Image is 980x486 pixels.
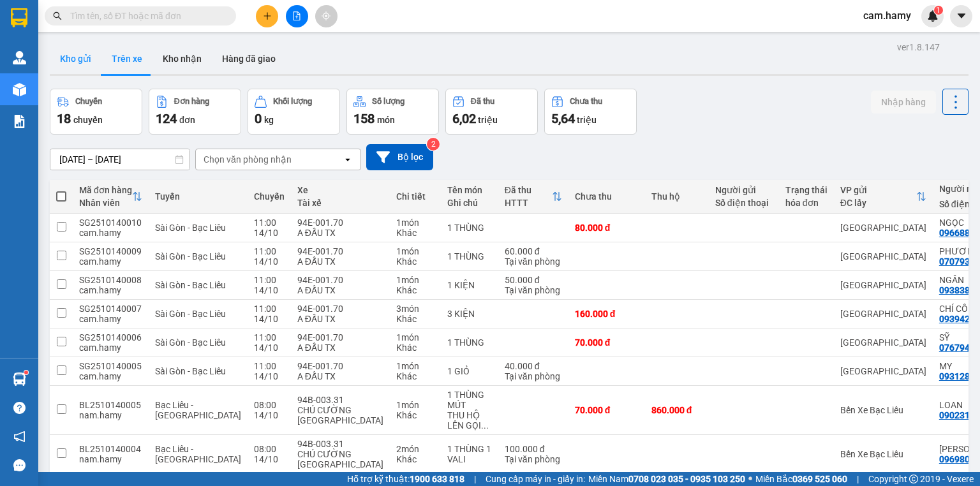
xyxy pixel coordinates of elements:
[297,314,383,324] div: A ĐẤU TX
[297,275,383,285] div: 94E-001.70
[471,97,494,106] div: Đã thu
[322,11,330,20] span: aim
[79,342,142,353] div: cam.hamy
[101,43,152,74] button: Trên xe
[156,111,177,126] span: 124
[254,342,285,353] div: 14/10
[155,280,226,290] span: Sài Gòn - Bạc Liêu
[13,402,26,414] span: question-circle
[6,28,243,44] li: 995 [PERSON_NAME]
[13,51,26,64] img: warehouse-icon
[50,149,189,170] input: Select a date range.
[79,285,142,295] div: cam.hamy
[79,410,142,420] div: nam.hamy
[505,444,562,454] div: 100.000 đ
[396,444,434,454] div: 2 món
[840,198,916,208] div: ĐC lấy
[396,191,434,202] div: Chi tiết
[79,454,142,464] div: nam.hamy
[79,314,142,324] div: cam.hamy
[79,228,142,238] div: cam.hamy
[297,285,383,295] div: A ĐẤU TX
[79,371,142,381] div: cam.hamy
[75,97,102,106] div: Chuyến
[254,275,285,285] div: 11:00
[505,454,562,464] div: Tại văn phòng
[505,246,562,256] div: 60.000 đ
[715,185,773,195] div: Người gửi
[447,223,492,233] div: 1 THÙNG
[155,309,226,319] span: Sài Gòn - Bạc Liêu
[396,275,434,285] div: 1 món
[628,474,745,484] strong: 0708 023 035 - 0935 103 250
[149,89,241,135] button: Đơn hàng124đơn
[486,472,585,486] span: Cung cấp máy in - giấy in:
[505,256,562,267] div: Tại văn phòng
[292,11,301,20] span: file-add
[447,280,492,290] div: 1 KIỆN
[570,97,602,106] div: Chưa thu
[263,11,272,20] span: plus
[857,472,859,486] span: |
[24,371,28,374] sup: 1
[254,228,285,238] div: 14/10
[79,332,142,342] div: SG2510140006
[155,337,226,348] span: Sài Gòn - Bạc Liêu
[297,228,383,238] div: A ĐẤU TX
[297,185,383,195] div: Xe
[853,8,921,24] span: cam.hamy
[273,97,312,106] div: Khối lượng
[452,111,476,126] span: 6,02
[396,371,434,381] div: Khác
[840,223,926,233] div: [GEOGRAPHIC_DATA]
[840,251,926,261] div: [GEOGRAPHIC_DATA]
[474,472,476,486] span: |
[79,246,142,256] div: SG2510140009
[297,217,383,228] div: 94E-001.70
[155,223,226,233] span: Sài Gòn - Bạc Liêu
[447,309,492,319] div: 3 KIỆN
[70,9,221,23] input: Tìm tên, số ĐT hoặc mã đơn
[575,223,639,233] div: 80.000 đ
[297,304,383,314] div: 94E-001.70
[577,115,597,125] span: triệu
[73,8,170,24] b: Nhà Xe Hà My
[396,314,434,324] div: Khác
[481,420,489,431] span: ...
[6,80,221,101] b: GỬI : [GEOGRAPHIC_DATA]
[79,275,142,285] div: SG2510140008
[254,400,285,410] div: 08:00
[155,191,241,202] div: Tuyến
[897,40,940,54] div: ver 1.8.147
[447,444,492,464] div: 1 THÙNG 1 VALI
[575,405,639,415] div: 70.000 đ
[715,198,773,208] div: Số điện thoại
[840,449,926,459] div: Bến Xe Bạc Liêu
[212,43,286,74] button: Hàng đã giao
[936,6,940,15] span: 1
[840,309,926,319] div: [GEOGRAPHIC_DATA]
[79,256,142,267] div: cam.hamy
[79,304,142,314] div: SG2510140007
[254,304,285,314] div: 11:00
[79,361,142,371] div: SG2510140005
[956,10,967,22] span: caret-down
[447,366,492,376] div: 1 GIỎ
[155,444,241,464] span: Bạc Liêu - [GEOGRAPHIC_DATA]
[73,31,84,41] span: environment
[254,454,285,464] div: 14/10
[353,111,375,126] span: 158
[155,251,226,261] span: Sài Gòn - Bạc Liêu
[396,342,434,353] div: Khác
[315,5,338,27] button: aim
[297,246,383,256] div: 94E-001.70
[372,97,405,106] div: Số lượng
[6,44,243,60] li: 0946 508 595
[447,251,492,261] div: 1 THÙNG
[254,361,285,371] div: 11:00
[834,180,933,214] th: Toggle SortBy
[79,198,132,208] div: Nhân viên
[396,217,434,228] div: 1 món
[840,337,926,348] div: [GEOGRAPHIC_DATA]
[396,400,434,410] div: 1 món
